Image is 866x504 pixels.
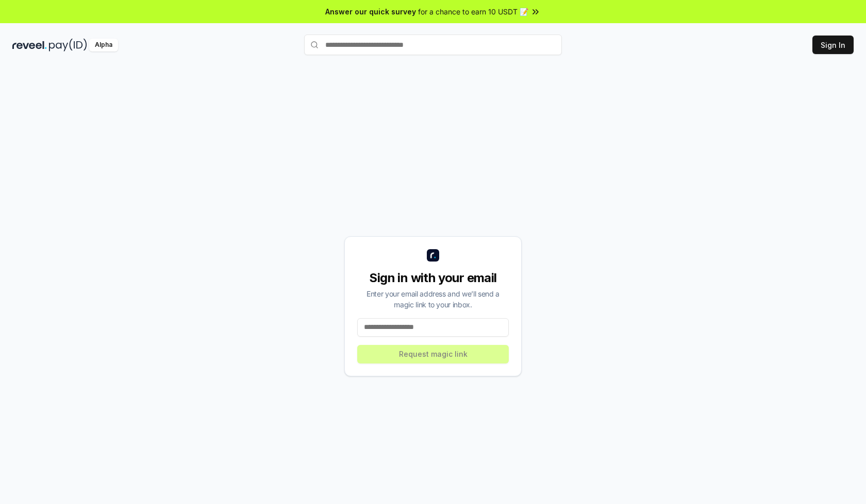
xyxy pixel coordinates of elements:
[427,249,439,262] img: logo_small
[325,6,416,17] span: Answer our quick survey
[357,270,509,286] div: Sign in with your email
[812,36,854,54] button: Sign In
[49,39,87,51] img: pay_id
[418,6,528,17] span: for a chance to earn 10 USDT 📝
[357,288,509,310] div: Enter your email address and we’ll send a magic link to your inbox.
[89,39,118,51] div: Alpha
[12,39,47,51] img: reveel_dark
